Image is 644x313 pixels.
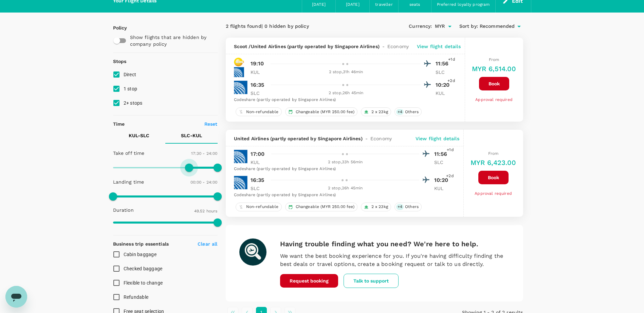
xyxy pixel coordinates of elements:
[251,60,264,68] p: 19:10
[402,204,421,210] span: Others
[251,185,268,192] p: SLC
[272,159,419,166] div: 2 stop , 33h 56min
[130,34,213,47] p: Show flights that are hidden by company policy
[436,69,453,76] p: SLC
[489,57,499,62] span: From
[124,280,163,286] span: Flexible to change
[312,1,326,8] div: [DATE]
[243,109,281,115] span: Non-refundable
[285,107,357,116] div: Changeable (MYR 250.00 fee)
[471,157,516,168] h6: MYR 6,423.00
[436,60,453,68] p: 11:56
[369,109,391,115] span: 2 x 23kg
[446,173,454,180] span: +2d
[243,204,281,210] span: Non-refundable
[394,203,422,211] div: +4Others
[459,23,478,30] span: Sort by :
[434,159,451,166] p: SLC
[346,1,360,8] div: [DATE]
[251,69,268,76] p: KUL
[380,43,387,50] span: -
[272,90,421,97] div: 2 stop , 26h 45min
[272,185,419,192] div: 2 stop , 26h 45min
[251,159,268,166] p: KUL
[113,121,125,127] p: Time
[480,23,515,30] span: Recommended
[251,81,264,89] p: 16:35
[344,274,399,288] button: Talk to support
[124,266,163,271] span: Checked baggage
[293,109,357,115] span: Changeable (MYR 250.00 fee)
[251,176,264,184] p: 16:35
[113,207,134,213] p: Duration
[447,147,454,153] span: +1d
[124,100,143,106] span: 2+ stops
[191,151,218,156] span: 17:30 - 24:00
[234,67,244,77] img: UA
[436,81,453,89] p: 10:20
[402,109,421,115] span: Others
[234,176,247,189] img: UA
[436,90,453,97] p: KUL
[488,151,499,156] span: From
[124,72,136,77] span: Direct
[194,209,218,213] span: 49.52 hours
[113,24,119,31] p: Policy
[198,241,217,247] p: Clear all
[479,77,509,90] button: Book
[236,203,282,211] div: Non-refundable
[394,107,422,116] div: +4Others
[416,135,459,142] p: View flight details
[280,252,510,268] p: We want the best booking experience for you. If you're having difficulty finding the best deals o...
[434,150,451,158] p: 11:56
[234,166,451,172] div: Codeshare (partly operated by Singapore Airlines)
[434,185,451,192] p: KUL
[251,90,268,97] p: SLC
[113,241,169,247] strong: Business trip essentials
[234,192,451,199] div: Codeshare (partly operated by Singapore Airlines)
[437,1,490,8] div: Preferred loyalty program
[363,135,370,142] span: -
[285,203,357,211] div: Changeable (MYR 250.00 fee)
[475,97,513,102] span: Approval required
[124,294,149,300] span: Refundable
[447,78,455,84] span: +2d
[226,23,374,30] div: 2 flights found | 0 hidden by policy
[190,180,218,185] span: 00:00 - 24:00
[5,286,27,308] iframe: Button to launch messaging window
[409,23,432,30] span: Currency :
[475,191,512,196] span: Approval required
[234,150,247,163] img: UA
[396,204,404,210] span: + 4
[272,69,421,76] div: 2 stop , 31h 46min
[361,203,391,211] div: 2 x 23kg
[448,56,455,63] span: +1d
[396,109,404,115] span: + 4
[370,135,392,142] span: Economy
[234,57,244,67] img: TR
[113,150,145,156] p: Take off time
[445,22,455,31] button: Open
[113,179,144,185] p: Landing time
[387,43,409,50] span: Economy
[204,121,218,127] p: Reset
[375,1,392,8] div: traveller
[181,132,202,139] p: SLC - KUL
[124,252,157,257] span: Cabin baggage
[369,204,391,210] span: 2 x 23kg
[472,63,516,74] h6: MYR 6,514.00
[234,97,453,103] div: Codeshare (partly operated by Singapore Airlines)
[234,135,363,142] span: United Airlines (partly operated by Singapore Airlines)
[129,132,149,139] p: KUL - SLC
[234,43,380,50] span: Scoot / United Airlines (partly operated by Singapore Airlines)
[234,81,247,94] img: UA
[361,107,391,116] div: 2 x 23kg
[417,43,461,50] p: View flight details
[124,86,137,91] span: 1 stop
[280,238,510,249] h6: Having trouble finding what you need? We're here to help.
[280,274,338,288] button: Request booking
[409,1,420,8] div: seats
[478,171,509,184] button: Book
[236,107,282,116] div: Non-refundable
[293,204,357,210] span: Changeable (MYR 250.00 fee)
